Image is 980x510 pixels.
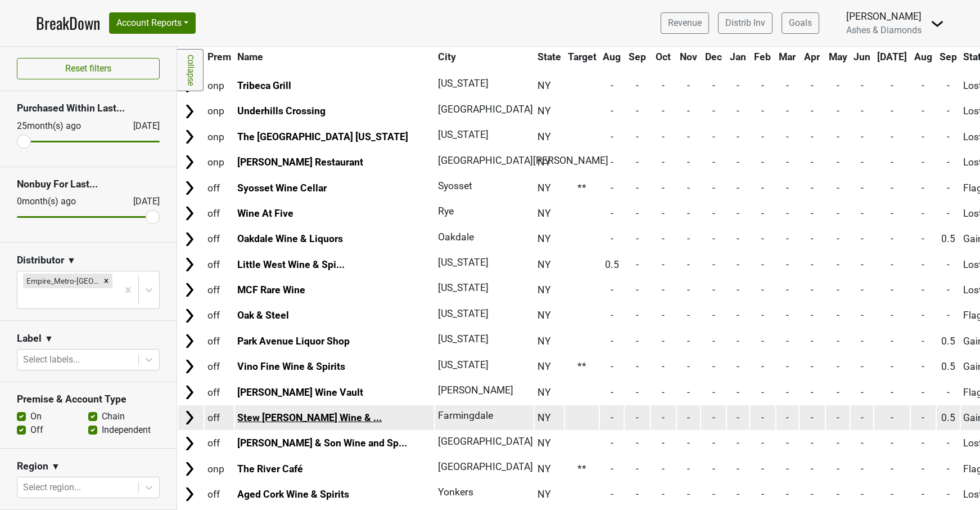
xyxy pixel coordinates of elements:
[538,156,551,168] span: NY
[205,47,234,67] th: Prem: activate to sort column ascending
[662,284,665,296] span: -
[438,282,489,293] span: [US_STATE]
[761,208,764,219] span: -
[67,254,76,267] span: ▼
[947,131,950,142] span: -
[651,47,676,67] th: Oct: activate to sort column ascending
[811,233,814,244] span: -
[737,105,739,117] span: -
[891,361,893,372] span: -
[611,284,613,296] span: -
[947,105,950,117] span: -
[181,180,198,196] img: Arrow right
[737,233,739,244] span: -
[661,12,709,34] a: Revenue
[23,274,100,288] div: Empire_Metro-[GEOGRAPHIC_DATA]
[205,355,234,379] td: off
[837,156,839,168] span: -
[205,124,234,149] td: onp
[786,233,789,244] span: -
[761,80,764,91] span: -
[941,335,955,347] span: 0.5
[891,182,893,194] span: -
[237,131,408,142] a: The [GEOGRAPHIC_DATA] [US_STATE]
[237,310,289,321] a: Oak & Steel
[737,259,739,270] span: -
[846,9,922,24] div: [PERSON_NAME]
[17,254,64,266] h3: Distributor
[837,131,839,142] span: -
[947,284,950,296] span: -
[837,361,839,372] span: -
[891,233,893,244] span: -
[181,333,198,350] img: Arrow right
[922,182,924,194] span: -
[891,284,893,296] span: -
[237,463,303,475] a: The River Café
[662,131,665,142] span: -
[761,387,764,398] span: -
[538,233,551,244] span: NY
[891,335,893,347] span: -
[17,333,42,345] h3: Label
[811,335,814,347] span: -
[737,182,739,194] span: -
[861,80,864,91] span: -
[911,47,936,67] th: Aug: activate to sort column ascending
[611,156,613,168] span: -
[438,257,489,268] span: [US_STATE]
[625,47,650,67] th: Sep: activate to sort column ascending
[861,310,864,321] span: -
[737,284,739,296] span: -
[874,47,910,67] th: Jul: activate to sort column ascending
[538,284,551,296] span: NY
[837,310,839,321] span: -
[786,182,789,194] span: -
[205,74,234,98] td: onp
[611,80,613,91] span: -
[662,208,665,219] span: -
[826,47,850,67] th: May: activate to sort column ascending
[891,156,893,168] span: -
[435,47,528,67] th: City: activate to sort column ascending
[687,361,690,372] span: -
[786,259,789,270] span: -
[851,47,873,67] th: Jun: activate to sort column ascending
[687,105,690,117] span: -
[636,80,639,91] span: -
[737,310,739,321] span: -
[438,78,489,89] span: [US_STATE]
[712,284,715,296] span: -
[861,284,864,296] span: -
[750,47,775,67] th: Feb: activate to sort column ascending
[811,310,814,321] span: -
[922,259,924,270] span: -
[922,233,924,244] span: -
[237,412,382,423] a: Stew [PERSON_NAME] Wine & ...
[861,105,864,117] span: -
[237,156,363,168] a: [PERSON_NAME] Restaurant
[786,310,789,321] span: -
[861,131,864,142] span: -
[237,105,326,117] a: Underhills Crossing
[30,423,43,437] label: Off
[611,233,613,244] span: -
[538,310,551,321] span: NY
[687,335,690,347] span: -
[605,259,619,270] span: 0.5
[181,281,198,298] img: Arrow right
[636,284,639,296] span: -
[181,256,198,273] img: Arrow right
[786,284,789,296] span: -
[205,176,234,200] td: off
[662,310,665,321] span: -
[611,105,613,117] span: -
[718,12,773,34] a: Distrib Inv
[712,310,715,321] span: -
[205,303,234,328] td: off
[811,131,814,142] span: -
[737,335,739,347] span: -
[36,11,100,35] a: BreakDown
[237,233,343,244] a: Oakdale Wine & Liquors
[565,47,599,67] th: Target: activate to sort column ascending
